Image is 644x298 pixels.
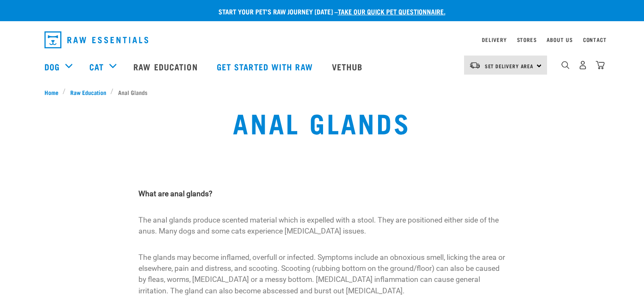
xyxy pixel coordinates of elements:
[44,60,60,73] a: Dog
[89,60,104,73] a: Cat
[70,88,106,97] span: Raw Education
[596,61,605,70] img: home-icon@2x.png
[485,64,534,67] span: Set Delivery Area
[233,107,411,137] h1: Anal Glands
[138,252,506,297] p: The glands may become inflamed, overfull or infected. Symptoms include an obnoxious smell, lickin...
[138,214,506,237] p: The anal glands produce scented material which is expelled with a stool. They are positioned eith...
[38,28,607,52] nav: dropdown navigation
[323,50,373,84] a: Vethub
[44,88,63,97] a: Home
[66,88,111,97] a: Raw Education
[44,88,58,97] span: Home
[517,38,537,41] a: Stores
[482,38,506,41] a: Delivery
[561,61,569,69] img: home-icon-1@2x.png
[547,38,572,41] a: About Us
[338,9,445,13] a: take our quick pet questionnaire.
[125,50,208,84] a: Raw Education
[578,61,587,70] img: user.png
[583,38,607,41] a: Contact
[208,50,323,84] a: Get started with Raw
[44,31,148,48] img: Raw Essentials Logo
[469,61,481,69] img: van-moving.png
[138,189,212,198] strong: What are anal glands?
[44,88,600,97] nav: breadcrumbs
